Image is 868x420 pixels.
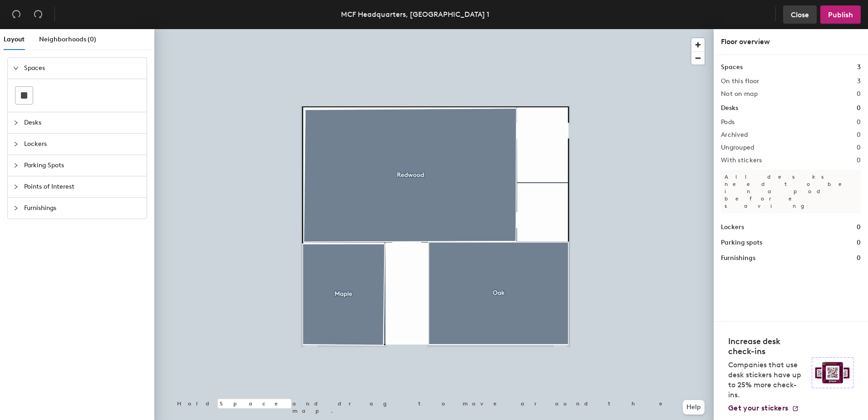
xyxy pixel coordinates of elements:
[857,238,861,248] h1: 0
[7,5,25,24] button: Undo (⌘ + Z)
[341,9,489,20] div: MCF Headquarters, [GEOGRAPHIC_DATA] 1
[721,170,861,213] p: All desks need to be in a pod before saving
[13,120,19,125] span: collapsed
[721,78,759,85] h2: On this floor
[857,103,861,113] h1: 0
[13,205,19,211] span: collapsed
[13,141,19,147] span: collapsed
[857,131,861,139] h2: 0
[857,253,861,263] h1: 0
[857,157,861,164] h2: 0
[721,131,748,139] h2: Archived
[13,65,19,71] span: expanded
[24,112,141,133] span: Desks
[24,134,141,155] span: Lockers
[721,36,861,47] div: Floor overview
[857,222,861,232] h1: 0
[783,5,817,24] button: Close
[721,103,738,113] h1: Desks
[721,238,762,248] h1: Parking spots
[728,336,806,356] h4: Increase desk check-ins
[683,400,705,415] button: Help
[13,184,19,190] span: collapsed
[24,155,141,176] span: Parking Spots
[721,157,762,164] h2: With stickers
[721,119,735,126] h2: Pods
[791,10,809,19] span: Close
[857,144,861,151] h2: 0
[24,176,141,197] span: Points of Interest
[39,35,96,43] span: Neighborhoods (0)
[728,404,799,413] a: Get your stickers
[728,404,788,412] span: Get your stickers
[820,5,861,24] button: Publish
[29,5,47,24] button: Redo (⌘ + ⇧ + Z)
[721,253,755,263] h1: Furnishings
[24,198,141,219] span: Furnishings
[721,90,758,98] h2: Not on map
[728,360,806,400] p: Companies that use desk stickers have up to 25% more check-ins.
[857,78,861,85] h2: 3
[4,35,25,43] span: Layout
[13,163,19,168] span: collapsed
[721,222,744,232] h1: Lockers
[857,90,861,98] h2: 0
[24,58,141,79] span: Spaces
[812,357,853,388] img: Sticker logo
[857,119,861,126] h2: 0
[857,62,861,72] h1: 3
[828,10,853,19] span: Publish
[721,144,755,151] h2: Ungrouped
[721,62,743,72] h1: Spaces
